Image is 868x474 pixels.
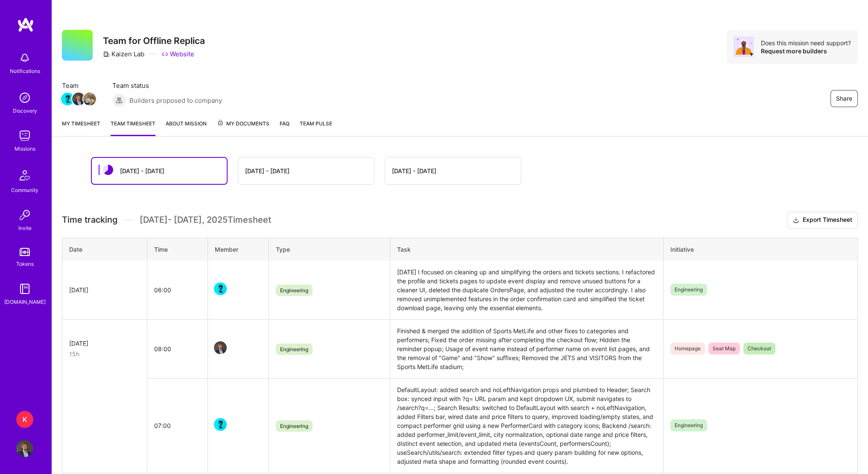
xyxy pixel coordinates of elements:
span: Engineering [670,284,707,296]
img: Invite [16,206,33,224]
span: Engineering [276,285,313,296]
img: Community [15,165,35,186]
a: User Avatar [14,440,35,457]
span: My Documents [217,119,269,128]
img: logo [17,17,34,32]
div: Invite [18,224,32,233]
a: K [14,411,35,428]
div: [DATE] - [DATE] [120,166,164,175]
div: Community [11,186,38,195]
div: Missions [15,144,35,153]
a: My Documents [217,119,269,136]
th: Date [62,238,147,261]
td: [DATE] I focused on cleaning up and simplifying the orders and tickets sections. I refactored the... [390,261,663,320]
th: Time [147,238,208,261]
img: Avatar [734,37,754,57]
span: Team status [112,81,222,90]
span: Share [836,94,852,103]
i: icon CompanyGray [103,51,110,58]
img: User Avatar [16,440,33,457]
img: Team Member Avatar [214,282,227,295]
div: [DATE] - [DATE] [392,166,436,175]
span: [DATE] - [DATE] , 2025 Timesheet [140,215,271,225]
img: guide book [16,280,33,297]
i: icon Download [792,216,799,225]
img: Team Member Avatar [214,418,227,431]
span: Builders proposed to company [129,96,222,105]
span: Homepage [670,343,705,355]
td: Finished & merged the addition of Sports MetLife and other fixes to categories and performers; Fi... [390,319,663,378]
div: [DATE] [69,339,140,348]
td: 08:00 [147,319,208,378]
div: Tokens [16,259,34,268]
div: [DATE] [69,285,140,294]
a: Team Pulse [300,119,332,136]
div: Kaizen Lab [103,49,144,58]
img: bell [16,49,33,67]
a: Team Member Avatar [84,92,95,106]
span: Engineering [276,343,313,355]
a: Team timesheet [111,119,155,136]
button: Export Timesheet [787,212,858,229]
img: tokens [20,248,30,256]
td: 07:00 [147,378,208,473]
a: Website [161,49,194,58]
img: Team Member Avatar [214,341,227,354]
th: Initiative [663,238,857,261]
div: Does this mission need support? [761,39,851,47]
div: K [16,411,33,428]
div: Request more builders [761,47,851,55]
th: Task [390,238,663,261]
span: Seat Map [708,343,740,355]
td: DefaultLayout: added search and noLeftNavigation props and plumbed to Header; Search box: synced ... [390,378,663,473]
button: Share [830,90,858,107]
a: Team Member Avatar [215,282,226,296]
div: 15h [69,349,140,358]
a: About Mission [166,119,207,136]
img: teamwork [16,127,33,144]
div: [DATE] - [DATE] [245,166,289,175]
a: Team Member Avatar [73,92,84,106]
span: Engineering [276,420,313,432]
img: discovery [16,89,33,106]
div: [DOMAIN_NAME] [4,297,46,306]
th: Type [269,238,390,261]
span: Engineering [670,419,707,431]
img: Team Member Avatar [61,93,74,105]
h3: Team for Offline Replica [103,35,205,46]
span: Time tracking [62,215,117,225]
a: Team Member Avatar [215,340,226,355]
img: Team Member Avatar [72,93,85,105]
img: status icon [103,165,113,175]
div: Discovery [13,106,37,115]
div: Notifications [10,67,40,76]
th: Member [208,238,269,261]
a: Team Member Avatar [215,417,226,432]
img: Builders proposed to company [112,93,126,107]
a: My timesheet [62,119,100,136]
span: Checkout [743,343,775,355]
a: FAQ [280,119,289,136]
a: Team Member Avatar [62,92,73,106]
span: Team [62,81,95,90]
img: Team Member Avatar [83,93,96,105]
td: 06:00 [147,261,208,320]
span: Team Pulse [300,120,332,127]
